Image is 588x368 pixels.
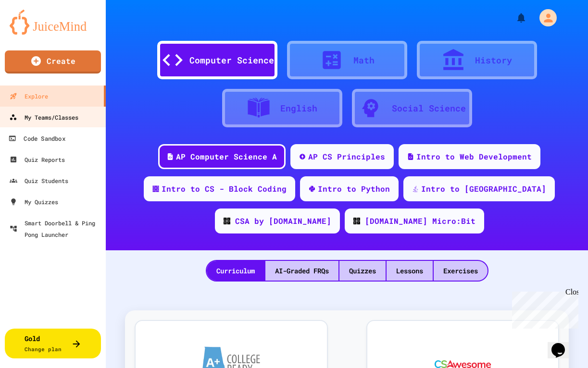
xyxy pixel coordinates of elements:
div: History [475,54,512,67]
div: My Teams/Classes [9,111,78,123]
div: My Account [529,7,559,29]
img: CODE_logo_RGB.png [224,218,230,224]
div: Chat with us now!Close [4,4,66,61]
div: Quiz Students [10,175,68,186]
div: Intro to [GEOGRAPHIC_DATA] [421,183,546,195]
div: Intro to CS - Block Coding [162,183,287,195]
div: AP Computer Science A [176,151,277,162]
div: My Quizzes [10,196,58,208]
span: Change plan [25,345,62,353]
div: Quizzes [339,261,386,281]
img: logo-orange.svg [10,10,96,35]
div: AP CS Principles [308,151,385,162]
div: Quiz Reports [10,154,65,165]
div: Code Sandbox [8,133,65,145]
div: [DOMAIN_NAME] Micro:Bit [365,215,475,227]
div: Computer Science [189,54,274,67]
div: Intro to Python [318,183,390,195]
div: Curriculum [207,261,264,281]
div: Smart Doorbell & Ping Pong Launcher [10,217,102,240]
div: Social Science [392,102,466,115]
div: Math [353,54,375,67]
div: Intro to Web Development [416,151,532,162]
div: CSA by [DOMAIN_NAME] [235,215,331,227]
iframe: chat widget [548,330,578,358]
div: Explore [10,90,48,102]
div: Gold [25,333,62,354]
img: CODE_logo_RGB.png [353,218,360,224]
div: My Notifications [498,10,529,26]
button: GoldChange plan [5,329,101,358]
div: Exercises [434,261,488,281]
div: AI-Graded FRQs [265,261,338,281]
a: Create [5,50,101,74]
div: Lessons [387,261,433,281]
div: English [280,102,317,115]
iframe: chat widget [508,288,578,329]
